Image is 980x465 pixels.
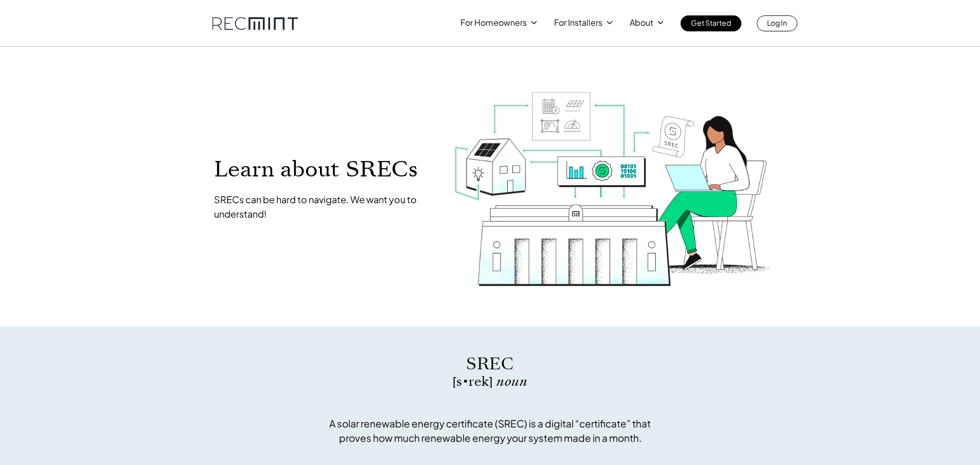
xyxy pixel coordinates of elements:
p: About [630,15,653,30]
p: Log In [767,15,787,30]
span: noun [496,372,527,390]
p: For Homeowners [460,15,527,30]
p: Get Started [691,15,731,30]
p: Learn about SRECs [214,157,433,181]
p: SREC [323,352,657,375]
p: A solar renewable energy certificate (SREC) is a digital “certificate” that proves how much renew... [323,416,657,445]
p: For Installers [554,15,602,30]
p: [s • rek] [323,375,657,388]
a: Get Started [681,15,741,31]
p: SRECs can be hard to navigate. We want you to understand! [214,192,433,221]
a: Log In [757,15,797,31]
